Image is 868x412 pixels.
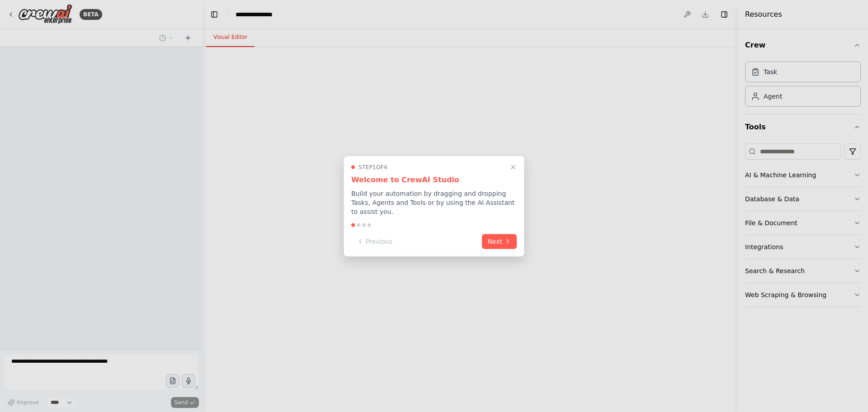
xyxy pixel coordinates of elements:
button: Next [482,234,517,249]
span: Step 1 of 4 [359,163,387,170]
button: Close walkthrough [508,161,519,172]
button: Previous [351,234,398,249]
p: Build your automation by dragging and dropping Tasks, Agents and Tools or by using the AI Assista... [351,189,517,216]
button: Hide left sidebar [208,8,221,21]
h3: Welcome to CrewAI Studio [351,174,517,185]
